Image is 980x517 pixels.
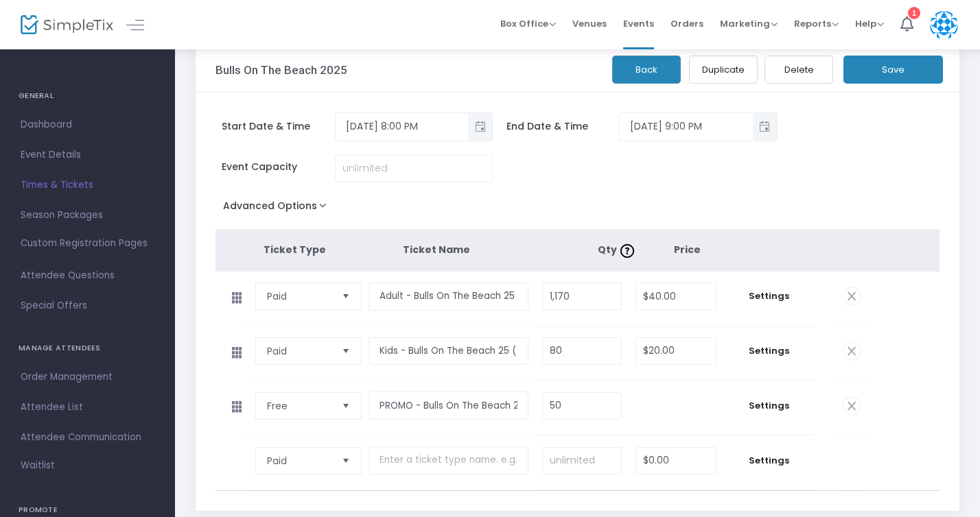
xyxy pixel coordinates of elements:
[765,56,833,84] button: Delete
[730,454,808,468] span: Settings
[21,116,154,134] span: Dashboard
[369,337,528,365] input: Enter a ticket type name. e.g. General Admission
[620,115,752,138] input: Select date & time
[21,297,154,315] span: Special Offers
[19,82,156,110] h4: GENERAL
[543,448,622,474] input: unlimited
[670,6,703,41] span: Orders
[843,56,943,84] button: Save
[336,283,355,309] button: Select
[336,156,492,182] input: unlimited
[369,392,528,420] input: Enter a ticket type name. e.g. General Admission
[730,344,808,358] span: Settings
[215,63,347,77] h3: Bulls On The Beach 2025
[506,119,620,134] span: End Date & Time
[855,17,884,30] span: Help
[730,289,808,303] span: Settings
[623,6,654,41] span: Events
[369,446,528,474] input: Enter a ticket type name. e.g. General Admission
[572,6,607,41] span: Venues
[689,56,758,84] button: Duplicate
[267,344,331,358] span: Paid
[267,289,331,303] span: Paid
[598,243,638,256] span: Qty
[21,267,154,285] span: Attendee Questions
[636,283,715,309] input: Price
[21,429,154,446] span: Attendee Communication
[336,448,355,474] button: Select
[215,196,340,221] button: Advanced Options
[720,17,778,30] span: Marketing
[336,338,355,364] button: Select
[222,119,335,134] span: Start Date & Time
[19,335,156,362] h4: MANAGE ATTENDEES
[674,243,701,256] span: Price
[264,243,326,256] span: Ticket Type
[21,146,154,164] span: Event Details
[21,398,154,416] span: Attendee List
[636,448,715,474] input: Price
[500,17,556,30] span: Box Office
[908,7,920,19] div: 1
[612,56,681,84] button: Back
[267,399,331,413] span: Free
[369,282,528,311] input: Enter a ticket type name. e.g. General Admission
[730,399,808,413] span: Settings
[21,237,148,250] span: Custom Registration Pages
[21,206,154,224] span: Season Packages
[21,459,55,472] span: Waitlist
[794,17,839,30] span: Reports
[222,160,335,174] span: Event Capacity
[753,113,777,141] button: Toggle popup
[267,454,331,468] span: Paid
[403,243,470,256] span: Ticket Name
[21,368,154,386] span: Order Management
[21,176,154,194] span: Times & Tickets
[620,244,634,258] img: question-mark
[636,338,715,364] input: Price
[336,115,468,138] input: Select date & time
[336,393,355,419] button: Select
[468,113,492,141] button: Toggle popup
